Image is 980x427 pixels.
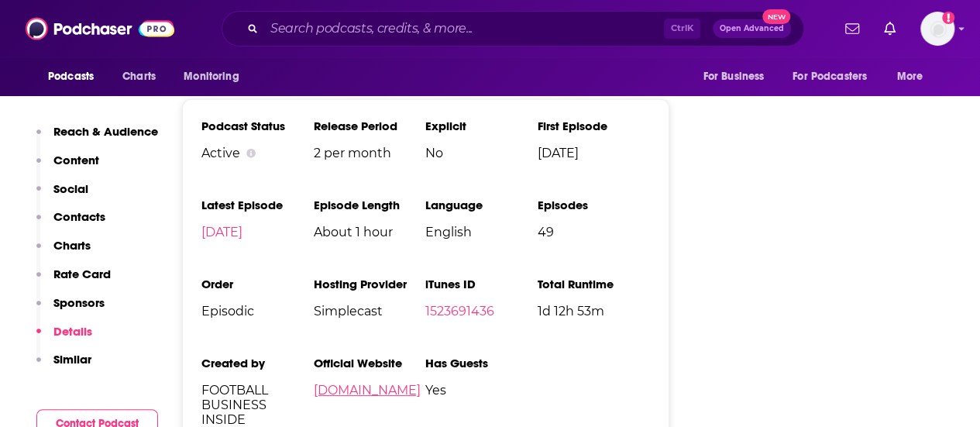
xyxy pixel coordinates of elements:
[201,225,242,239] a: [DATE]
[920,12,954,46] button: Show profile menu
[53,324,92,339] p: Details
[201,119,314,133] h3: Podcast Status
[201,198,314,212] h3: Latest Episode
[425,146,538,160] span: No
[793,66,867,88] span: For Podcasters
[26,14,174,43] img: Podchaser - Follow, Share and Rate Podcasts
[314,119,426,133] h3: Release Period
[53,352,91,367] p: Similar
[36,295,105,324] button: Sponsors
[878,15,902,42] a: Show notifications dropdown
[703,66,764,88] span: For Business
[425,304,494,319] a: 1523691436
[201,277,314,291] h3: Order
[36,267,111,295] button: Rate Card
[53,124,158,139] p: Reach & Audience
[48,66,94,88] span: Podcasts
[201,383,314,427] span: FOOTBALL BUSINESS INSIDE
[314,146,426,160] span: 2 per month
[664,19,700,39] span: Ctrl K
[314,198,426,212] h3: Episode Length
[425,198,538,212] h3: Language
[53,209,105,224] p: Contacts
[53,238,91,253] p: Charts
[920,12,954,46] img: User Profile
[264,16,664,41] input: Search podcasts, credits, & more...
[942,12,954,24] svg: Add a profile image
[538,119,650,133] h3: First Episode
[314,383,421,398] a: [DOMAIN_NAME]
[36,352,91,381] button: Similar
[314,277,426,291] h3: Hosting Provider
[184,66,239,88] span: Monitoring
[762,9,790,24] span: New
[53,295,105,310] p: Sponsors
[839,15,865,42] a: Show notifications dropdown
[886,62,943,91] button: open menu
[36,181,88,210] button: Social
[425,277,538,291] h3: iTunes ID
[201,356,314,370] h3: Created by
[222,11,804,46] div: Search podcasts, credits, & more...
[173,62,259,91] button: open menu
[425,383,538,398] span: Yes
[897,66,923,88] span: More
[36,153,99,181] button: Content
[720,25,784,33] span: Open Advanced
[36,238,91,267] button: Charts
[713,19,791,38] button: Open AdvancedNew
[692,62,783,91] button: open menu
[538,304,650,319] span: 1d 12h 53m
[37,62,114,91] button: open menu
[314,225,426,239] span: About 1 hour
[538,146,650,160] span: [DATE]
[36,324,92,353] button: Details
[36,124,158,153] button: Reach & Audience
[425,356,538,370] h3: Has Guests
[314,356,426,370] h3: Official Website
[36,209,105,238] button: Contacts
[782,62,889,91] button: open menu
[53,153,99,167] p: Content
[538,198,650,212] h3: Episodes
[920,12,954,46] span: Logged in as BerkMarc
[112,62,165,91] a: Charts
[53,267,111,281] p: Rate Card
[425,225,538,239] span: English
[538,277,650,291] h3: Total Runtime
[538,225,650,239] span: 49
[122,66,156,88] span: Charts
[201,304,314,319] span: Episodic
[314,304,426,319] span: Simplecast
[425,119,538,133] h3: Explicit
[201,146,314,160] div: Active
[53,181,88,196] p: Social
